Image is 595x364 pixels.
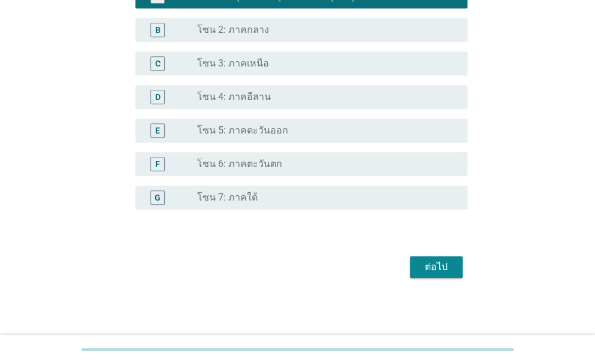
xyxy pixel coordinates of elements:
label: โซน 6: ภาคตะวันตก [197,158,282,170]
label: โซน 3: ภาคเหนือ [197,57,269,69]
label: โซน 7: ภาคใต้ [197,192,258,204]
div: G [155,192,161,204]
div: C [155,57,161,70]
div: B [155,24,161,37]
div: E [155,125,160,137]
div: ต่อไป [419,260,453,274]
label: โซน 4: ภาคอีสาน [197,91,271,103]
label: โซน 5: ภาคตะวันออก [197,125,288,136]
label: โซน 2: ภาคกลาง [197,24,269,36]
button: ต่อไป [410,256,463,278]
div: F [155,158,160,171]
div: D [155,91,161,104]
